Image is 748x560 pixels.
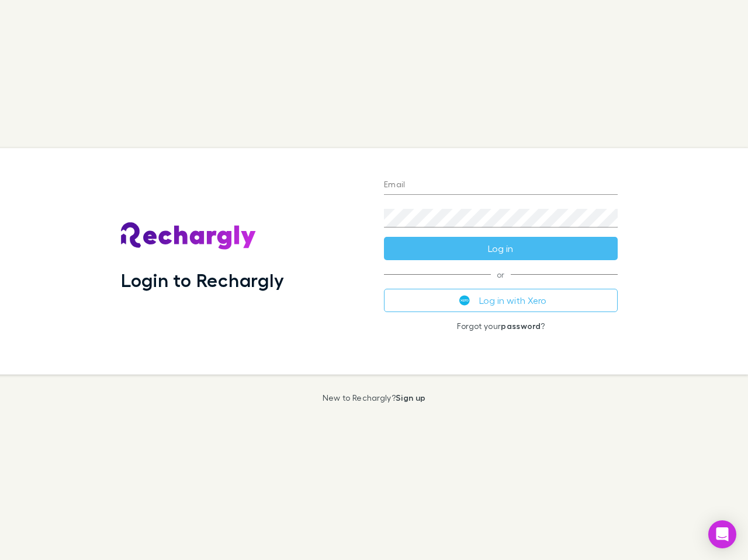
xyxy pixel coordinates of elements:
a: Sign up [396,393,425,402]
img: Xero's logo [459,295,470,306]
button: Log in with Xero [384,289,618,312]
img: Rechargly's Logo [121,222,257,250]
p: Forgot your ? [384,321,618,331]
p: New to Rechargly? [323,393,426,402]
a: password [501,321,541,331]
h1: Login to Rechargly [121,269,284,291]
span: or [384,274,618,275]
div: Open Intercom Messenger [708,520,736,548]
button: Log in [384,237,618,260]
